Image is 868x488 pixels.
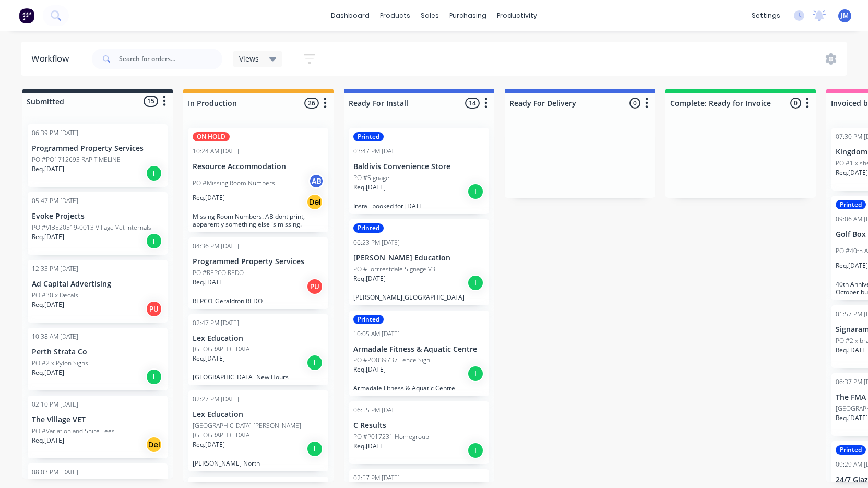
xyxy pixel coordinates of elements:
[32,280,163,289] p: Ad Capital Advertising
[353,162,485,171] p: Baldivis Convenience Store
[353,173,389,183] p: PO #Signage
[467,183,484,200] div: I
[444,8,492,23] div: purchasing
[836,261,868,270] p: Req. [DATE]
[32,232,64,242] p: Req. [DATE]
[193,459,324,467] p: [PERSON_NAME] North
[467,275,484,291] div: I
[193,373,324,381] p: [GEOGRAPHIC_DATA] New Hours
[349,401,489,464] div: 06:55 PM [DATE]C ResultsPO #P017231 HomegroupReq.[DATE]I
[32,144,163,153] p: Programmed Property Services
[193,257,324,266] p: Programmed Property Services
[188,237,328,309] div: 04:36 PM [DATE]Programmed Property ServicesPO #REPCO REDOReq.[DATE]PUREPCO_Geraldton REDO
[353,442,386,451] p: Req. [DATE]
[353,265,435,274] p: PO #Forrrestdale Signage V3
[353,202,485,210] p: Install booked for [DATE]
[841,11,849,20] span: JM
[193,278,225,287] p: Req. [DATE]
[119,49,222,69] input: Search for orders...
[32,128,78,138] div: 06:39 PM [DATE]
[353,355,430,365] p: PO #PO039737 Fence Sign
[32,264,78,273] div: 12:33 PM [DATE]
[193,297,324,305] p: REPCO_Geraldton REDO
[146,233,162,249] div: I
[467,365,484,382] div: I
[32,155,121,164] p: PO #PO1712693 RAP TIMELINE
[492,8,542,23] div: productivity
[32,400,78,409] div: 02:10 PM [DATE]
[193,440,225,449] p: Req. [DATE]
[353,132,384,141] div: Printed
[353,365,386,374] p: Req. [DATE]
[308,173,324,189] div: AB
[326,8,375,23] a: dashboard
[193,344,252,354] p: [GEOGRAPHIC_DATA]
[32,368,64,377] p: Req. [DATE]
[146,301,162,317] div: PU
[353,254,485,263] p: [PERSON_NAME] Education
[193,354,225,363] p: Req. [DATE]
[32,415,163,424] p: The Village VET
[32,196,78,206] div: 05:47 PM [DATE]
[306,441,323,457] div: I
[193,212,324,228] p: Missing Room Numbers. AB dont print, apparently something else is missing.
[28,328,168,390] div: 10:38 AM [DATE]Perth Strata CoPO #2 x Pylon SignsReq.[DATE]I
[193,268,244,278] p: PO #REPCO REDO
[349,219,489,305] div: Printed06:23 PM [DATE][PERSON_NAME] EducationPO #Forrrestdale Signage V3Req.[DATE]I[PERSON_NAME][...
[353,147,400,156] div: 03:47 PM [DATE]
[32,359,88,368] p: PO #2 x Pylon Signs
[467,442,484,459] div: I
[349,128,489,214] div: Printed03:47 PM [DATE]Baldivis Convenience StorePO #SignageReq.[DATE]IInstall booked for [DATE]
[28,192,168,255] div: 05:47 PM [DATE]Evoke ProjectsPO #VIBE20519-0013 Village Vet InternalsReq.[DATE]I
[31,53,74,65] div: Workflow
[353,223,384,233] div: Printed
[32,291,78,300] p: PO #30 x Decals
[28,124,168,187] div: 06:39 PM [DATE]Programmed Property ServicesPO #PO1712693 RAP TIMELINEReq.[DATE]I
[836,346,868,355] p: Req. [DATE]
[836,168,868,177] p: Req. [DATE]
[193,421,324,440] p: [GEOGRAPHIC_DATA] [PERSON_NAME][GEOGRAPHIC_DATA]
[306,194,323,210] div: Del
[193,242,239,251] div: 04:36 PM [DATE]
[836,445,866,455] div: Printed
[193,147,239,156] div: 10:24 AM [DATE]
[193,162,324,171] p: Resource Accommodation
[188,314,328,386] div: 02:47 PM [DATE]Lex Education[GEOGRAPHIC_DATA]Req.[DATE]I[GEOGRAPHIC_DATA] New Hours
[32,468,78,477] div: 08:03 PM [DATE]
[353,432,429,442] p: PO #P017231 Homegroup
[19,8,34,23] img: Factory
[193,334,324,343] p: Lex Education
[353,274,386,283] p: Req. [DATE]
[32,223,151,232] p: PO #VIBE20519-0013 Village Vet Internals
[415,8,444,23] div: sales
[32,348,163,356] p: Perth Strata Co
[353,183,386,192] p: Req. [DATE]
[353,384,485,392] p: Armadale Fitness & Aquatic Centre
[375,8,415,23] div: products
[32,426,115,436] p: PO #Variation and Shire Fees
[746,8,786,23] div: settings
[32,436,64,445] p: Req. [DATE]
[188,390,328,471] div: 02:27 PM [DATE]Lex Education[GEOGRAPHIC_DATA] [PERSON_NAME][GEOGRAPHIC_DATA]Req.[DATE]I[PERSON_NA...
[193,318,239,328] div: 02:47 PM [DATE]
[193,395,239,404] div: 02:27 PM [DATE]
[353,329,400,339] div: 10:05 AM [DATE]
[193,178,275,188] p: PO #Missing Room Numbers
[836,200,866,209] div: Printed
[349,311,489,397] div: Printed10:05 AM [DATE]Armadale Fitness & Aquatic CentrePO #PO039737 Fence SignReq.[DATE]IArmadale...
[353,315,384,324] div: Printed
[353,473,400,483] div: 02:57 PM [DATE]
[353,293,485,301] p: [PERSON_NAME][GEOGRAPHIC_DATA]
[146,368,162,385] div: I
[32,212,163,221] p: Evoke Projects
[28,260,168,323] div: 12:33 PM [DATE]Ad Capital AdvertisingPO #30 x DecalsReq.[DATE]PU
[193,193,225,203] p: Req. [DATE]
[193,410,324,419] p: Lex Education
[353,421,485,430] p: C Results
[353,238,400,247] div: 06:23 PM [DATE]
[306,354,323,371] div: I
[353,345,485,354] p: Armadale Fitness & Aquatic Centre
[193,132,230,141] div: ON HOLD
[32,164,64,174] p: Req. [DATE]
[306,278,323,295] div: PU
